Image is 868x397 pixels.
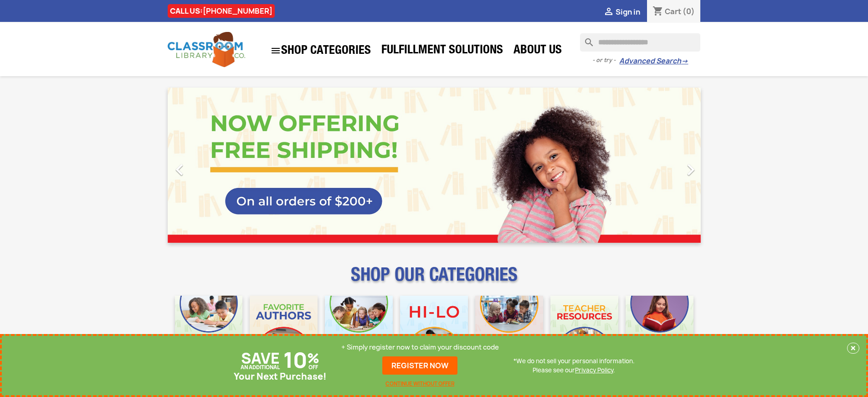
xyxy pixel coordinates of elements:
a: Advanced Search→ [619,57,688,66]
img: CLC_Favorite_Authors_Mobile.jpg [250,296,318,364]
img: Classroom Library Company [168,32,245,67]
a: Fulfillment Solutions [377,42,508,60]
i:  [270,45,281,56]
p: SHOP OUR CATEGORIES [168,272,701,288]
span: (0) [683,6,695,16]
i: shopping_cart [652,6,663,17]
a: Previous [168,88,248,243]
a: [PHONE_NUMBER] [203,6,272,16]
span: Sign in [616,7,640,17]
img: CLC_Dyslexia_Mobile.jpg [626,296,693,364]
input: Search [580,33,700,52]
i: search [580,33,591,44]
div: CALL US: [168,4,275,18]
img: CLC_Fiction_Nonfiction_Mobile.jpg [475,296,543,364]
ul: Carousel container [168,88,701,243]
a: About Us [509,42,566,60]
i:  [679,158,702,181]
a: Next [621,88,701,243]
span: - or try - [592,56,619,65]
img: CLC_Bulk_Mobile.jpg [175,296,243,364]
a:  Sign in [603,7,640,17]
a: SHOP CATEGORIES [266,41,375,61]
i:  [603,7,614,18]
img: CLC_Phonics_And_Decodables_Mobile.jpg [325,296,393,364]
img: CLC_Teacher_Resources_Mobile.jpg [550,296,618,364]
span: Cart [665,6,681,16]
i:  [168,158,191,181]
span: → [681,57,688,66]
img: CLC_HiLo_Mobile.jpg [400,296,468,364]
